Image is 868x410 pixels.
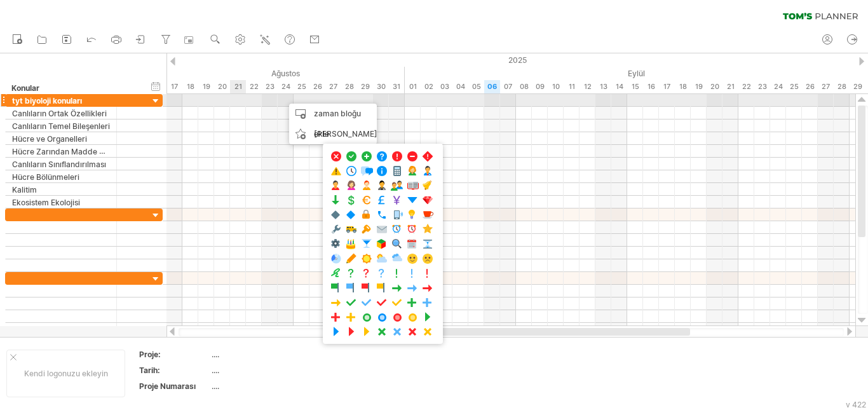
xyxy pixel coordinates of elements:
font: Hücre ve Organelleri [12,134,87,144]
div: Cuma, 5 Eylül 2025 [468,80,484,93]
font: 02 [424,82,433,91]
font: Canlıların Temel Bileşenleri [12,121,110,131]
div: Cumartesi, 13 Eylül 2025 [595,80,611,93]
font: Kalitim [12,185,37,195]
font: Proje Numarası [139,381,196,391]
font: 19 [203,82,210,91]
div: Pazartesi, 25 Ağustos 2025 [294,80,309,93]
div: Pazar, 31 Ağustos 2025 [389,80,405,93]
div: Salı, 26 Ağustos 2025 [309,80,325,93]
div: Cuma, 12 Eylül 2025 [580,80,595,93]
font: Ekosistem Ekolojisi [12,198,80,207]
div: Pazar, 14 Eylül 2025 [611,80,627,93]
font: 07 [504,82,512,91]
div: Çarşamba, 27 Ağustos 2025 [325,80,341,93]
font: .... [212,350,219,359]
font: 28 [345,82,354,91]
div: Cumartesi, 20 Eylül 2025 [707,80,722,93]
font: .... [212,381,219,391]
font: 28 [837,82,846,91]
div: Pazartesi, 29 Eylül 2025 [850,80,865,93]
font: 06 [487,82,497,91]
div: Pazar, 21 Eylül 2025 [722,80,738,93]
font: 18 [187,82,194,91]
font: 31 [393,82,400,91]
div: Perşembe, 18 Eylül 2025 [675,80,691,93]
font: 23 [758,82,767,91]
font: Canlıların Ortak Özellikleri [12,109,107,118]
font: 12 [584,82,592,91]
font: 17 [171,82,178,91]
font: 19 [695,82,703,91]
div: Çarşamba, 24 Eylül 2025 [770,80,786,93]
div: Perşembe, 11 Eylül 2025 [564,80,580,93]
div: Cumartesi, 27 Eylül 2025 [818,80,834,93]
font: 29 [361,82,370,91]
font: [PERSON_NAME] [314,129,377,139]
font: Ağustos [271,69,300,78]
font: 10 [552,82,560,91]
div: Pazartesi, 18 Ağustos 2025 [182,80,198,93]
font: 09 [536,82,545,91]
font: 27 [329,82,337,91]
font: 20 [218,82,227,91]
font: 01 [409,82,417,91]
div: Perşembe, 21 Ağustos 2025 [230,80,246,93]
font: 29 [853,82,862,91]
font: 03 [440,82,449,91]
font: 22 [742,82,751,91]
font: 04 [456,82,465,91]
font: Kendi logonuzu ekleyin [24,369,108,378]
font: 17 [663,82,670,91]
div: Pazartesi, 8 Eylül 2025 [516,80,532,93]
font: Hücre Zarından Madde Geçişi. [12,146,123,156]
div: Çarşamba, 17 Eylül 2025 [659,80,675,93]
font: 2025 [508,55,527,65]
div: Salı, 9 Eylül 2025 [532,80,548,93]
div: Çarşamba, 20 Ağustos 2025 [214,80,230,93]
div: Pazar, 24 Ağustos 2025 [278,80,294,93]
font: Proje: [139,350,161,359]
font: .... [212,366,219,375]
font: 11 [569,82,575,91]
div: Salı, 19 Ağustos 2025 [198,80,214,93]
div: Perşembe, 4 Eylül 2025 [452,80,468,93]
div: Pazartesi, 15 Eylül 2025 [627,80,643,93]
font: 13 [600,82,607,91]
font: 21 [727,82,735,91]
div: Pazar, 28 Eylül 2025 [834,80,850,93]
div: Çarşamba, 3 Eylül 2025 [437,80,452,93]
div: Cumartesi, 23 Ağustos 2025 [262,80,278,93]
font: v 422 [846,400,866,409]
div: Pazartesi, 22 Eylül 2025 [738,80,754,93]
div: Pazar, 17 Ağustos 2025 [166,80,182,93]
div: Salı, 2 Eylül 2025 [421,80,437,93]
div: Cuma, 26 Eylül 2025 [802,80,818,93]
div: Cumartesi, 30 Ağustos 2025 [373,80,389,93]
font: 15 [632,82,639,91]
font: 16 [648,82,655,91]
font: 24 [774,82,783,91]
font: 27 [822,82,830,91]
div: Cuma, 19 Eylül 2025 [691,80,707,93]
font: Tarih: [139,366,160,375]
font: 18 [679,82,687,91]
font: Eylül [628,69,645,78]
font: Konular [11,83,39,93]
font: 26 [806,82,815,91]
font: 25 [790,82,799,91]
font: zaman bloğu ekle [314,109,361,139]
font: 23 [266,82,275,91]
div: Perşembe, 28 Ağustos 2025 [341,80,357,93]
div: Pazartesi, 1 Eylül 2025 [405,80,421,93]
font: 25 [297,82,306,91]
div: Salı, 23 Eylül 2025 [754,80,770,93]
font: 22 [250,82,259,91]
div: Salı, 16 Eylül 2025 [643,80,659,93]
div: Pazar, 7 Eylül 2025 [500,80,516,93]
font: tyt biyoloji konuları [12,96,82,106]
div: Cuma, 29 Ağustos 2025 [357,80,373,93]
font: 21 [234,82,242,91]
div: Çarşamba, 10 Eylül 2025 [548,80,564,93]
font: 20 [710,82,719,91]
